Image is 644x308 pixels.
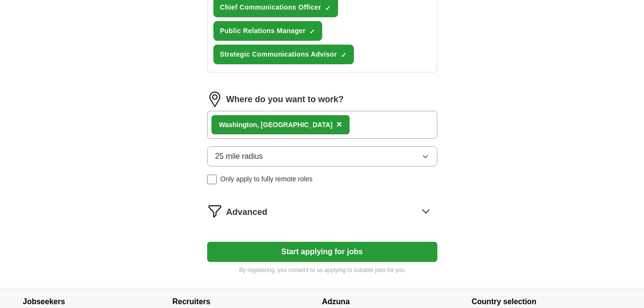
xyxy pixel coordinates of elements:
[213,21,323,41] button: Public Relations Manager✓
[325,4,331,12] span: ✓
[215,151,263,162] span: 25 mile radius
[336,119,342,130] span: ×
[220,26,306,36] span: Public Relations Manager
[220,49,337,59] span: Strategic Communications Advisor
[207,146,437,166] button: 25 mile radius
[220,2,321,12] span: Chief Communications Officer
[221,174,313,184] span: Only apply to fully remote roles
[207,175,217,184] input: Only apply to fully remote roles
[207,203,222,219] img: filter
[309,28,315,36] span: ✓
[207,242,437,262] button: Start applying for jobs
[219,120,333,130] div: ington, [GEOGRAPHIC_DATA]
[336,118,342,132] button: ×
[219,121,237,129] strong: Wash
[226,206,268,219] span: Advanced
[341,51,347,59] span: ✓
[226,93,344,106] label: Where do you want to work?
[207,266,437,274] p: By registering, you consent to us applying to suitable jobs for you
[207,92,222,107] img: location.png
[213,45,354,64] button: Strategic Communications Advisor✓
